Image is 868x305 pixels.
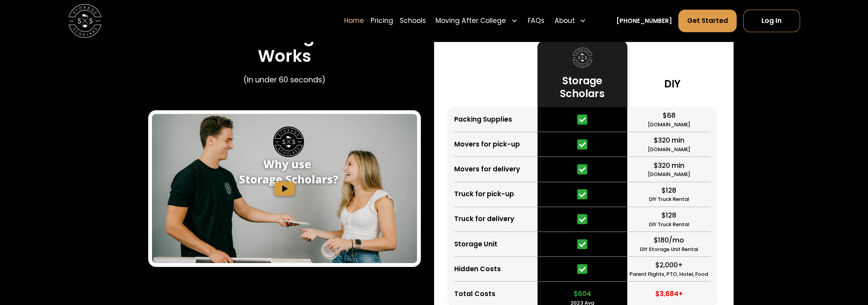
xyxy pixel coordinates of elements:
[68,4,102,38] img: Storage Scholars main logo
[400,9,426,33] a: Schools
[616,16,672,25] a: [PHONE_NUMBER]
[572,48,592,68] img: Storage Scholars logo.
[654,161,684,171] div: $320 min
[574,289,591,299] div: $604
[743,10,800,32] a: Log In
[654,136,684,146] div: $320 min
[648,171,690,178] div: [DOMAIN_NAME]
[630,270,708,278] div: Parent Flights, PTO, Hotel, Food
[640,246,698,253] div: DIY Storage Unit Rental
[554,16,574,26] div: About
[649,221,689,228] div: DIY Truck Rental
[344,9,364,33] a: Home
[678,10,737,32] a: Get Started
[454,189,514,199] div: Truck for pick-up
[649,195,689,203] div: DIY Truck Rental
[454,264,500,274] div: Hidden Costs
[661,211,676,221] div: $128
[152,114,417,263] img: Storage Scholars - How it Works video.
[454,214,514,224] div: Truck for delivery
[664,78,681,91] h3: DIY
[655,289,683,299] div: $3,684+
[551,9,590,33] div: About
[454,139,520,150] div: Movers for pick-up
[454,115,512,125] div: Packing Supplies
[436,16,506,26] div: Moving After College
[454,164,520,174] div: Movers for delivery
[68,4,102,38] a: home
[454,239,497,249] div: Storage Unit
[152,114,417,263] a: open lightbox
[654,235,684,246] div: $180/mo
[454,289,495,299] div: Total Costs
[655,260,683,270] div: $2,000+
[661,186,676,196] div: $128
[544,75,621,101] h3: Storage Scholars
[663,111,675,121] div: $68
[148,26,421,66] h3: Learn How Storage Scholars Works
[528,9,544,33] a: FAQs
[370,9,393,33] a: Pricing
[648,146,690,153] div: [DOMAIN_NAME]
[432,9,521,33] div: Moving After College
[648,121,690,128] div: [DOMAIN_NAME]
[243,75,325,86] p: (In under 60 seconds)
